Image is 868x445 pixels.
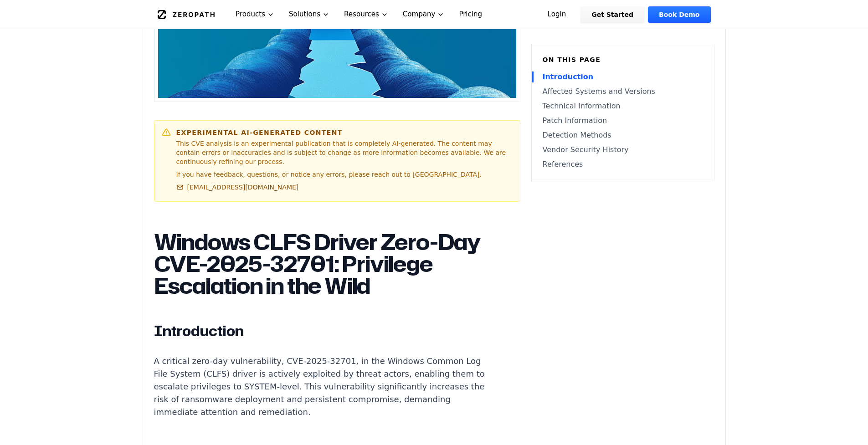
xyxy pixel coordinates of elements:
[580,6,644,23] a: Get Started
[154,231,493,297] h1: Windows CLFS Driver Zero-Day CVE-2025-32701: Privilege Escalation in the Wild
[543,72,703,82] a: Introduction
[543,86,703,97] a: Affected Systems and Versions
[543,159,703,170] a: References
[543,144,703,155] a: Vendor Security History
[543,55,703,64] h6: On this page
[543,130,703,141] a: Detection Methods
[176,139,513,166] p: This CVE analysis is an experimental publication that is completely AI-generated. The content may...
[176,170,513,179] p: If you have feedback, questions, or notice any errors, please reach out to [GEOGRAPHIC_DATA].
[154,355,493,419] p: A critical zero-day vulnerability, CVE-2025-32701, in the Windows Common Log File System (CLFS) d...
[648,6,710,23] a: Book Demo
[543,101,703,112] a: Technical Information
[543,115,703,126] a: Patch Information
[154,322,493,340] h2: Introduction
[176,183,299,192] a: [EMAIL_ADDRESS][DOMAIN_NAME]
[537,6,577,23] a: Login
[176,128,513,137] h6: Experimental AI-Generated Content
